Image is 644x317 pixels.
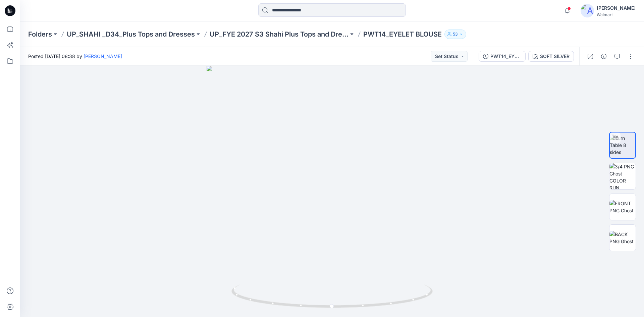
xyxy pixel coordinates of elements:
a: [PERSON_NAME] [84,53,122,59]
img: avatar [581,4,594,17]
img: Turn Table 8 sides [610,135,635,156]
a: UP_SHAHI _D34_Plus Tops and Dresses [67,30,195,39]
div: Walmart [597,12,636,17]
img: FRONT PNG Ghost [609,200,636,214]
p: 53 [453,31,458,38]
button: Details [598,51,609,62]
a: UP_FYE 2027 S3 Shahi Plus Tops and Dress [210,30,348,39]
img: BACK PNG Ghost [609,231,636,245]
button: PWT14_EYELET BLOUSE([DATE]) [479,51,526,62]
div: PWT14_EYELET BLOUSE([DATE]) [490,53,521,60]
span: Posted [DATE] 08:38 by [28,53,122,60]
div: [PERSON_NAME] [597,4,636,12]
button: SOFT SILVER [528,51,574,62]
img: 3/4 PNG Ghost COLOR RUN [609,163,636,189]
div: SOFT SILVER [540,53,570,60]
a: Folders [28,30,52,39]
p: PWT14_EYELET BLOUSE [363,30,442,39]
button: 53 [444,30,466,39]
